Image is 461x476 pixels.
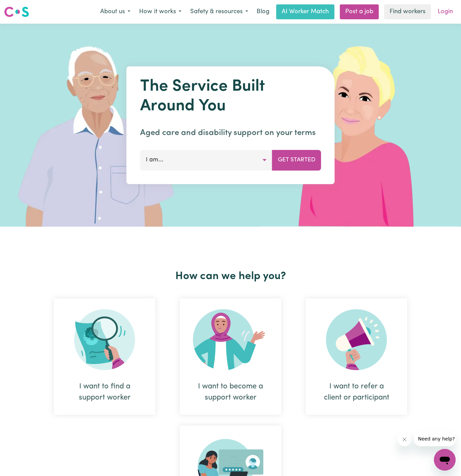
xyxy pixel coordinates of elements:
[253,4,273,19] a: Blog
[414,431,456,446] iframe: Message from company
[326,309,387,370] img: Refer
[4,6,29,18] img: Careseekers logo
[96,5,135,19] button: About us
[276,4,334,19] a: AI Worker Match
[196,381,265,403] div: I want to become a support worker
[140,77,321,116] h1: The Service Built Around You
[140,150,272,170] button: I am...
[272,150,321,170] button: Get Started
[306,298,407,415] div: I want to refer a client or participant
[398,433,411,446] iframe: Close message
[384,4,431,19] a: Find workers
[135,5,186,19] button: How it works
[70,381,139,403] div: I want to find a support worker
[42,270,419,283] h2: How can we help you?
[193,309,268,370] img: Become Worker
[322,381,391,403] div: I want to refer a client or participant
[54,298,155,415] div: I want to find a support worker
[186,5,253,19] button: Safety & resources
[74,309,135,370] img: Search
[434,4,457,19] a: Login
[4,4,29,20] a: Careseekers logo
[434,449,456,471] iframe: Button to launch messaging window
[340,4,379,19] a: Post a job
[180,298,281,415] div: I want to become a support worker
[140,127,321,139] p: Aged care and disability support on your terms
